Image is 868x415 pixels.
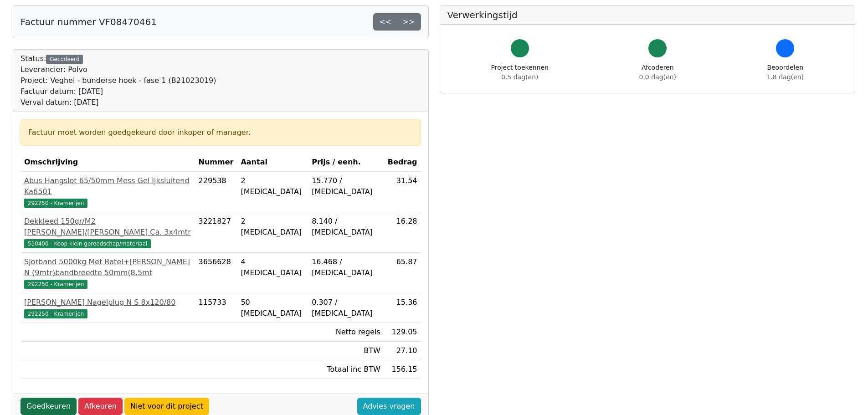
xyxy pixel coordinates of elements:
[373,13,397,31] a: <<
[195,212,237,253] td: 3221827
[241,216,304,238] div: 2 [MEDICAL_DATA]
[241,297,304,319] div: 50 [MEDICAL_DATA]
[308,360,384,379] td: Totaal inc BTW
[78,398,123,415] a: Afkeuren
[24,239,151,248] span: 510400 - Koop klein gereedschap/materiaal
[308,342,384,360] td: BTW
[21,86,216,97] div: Factuur datum: [DATE]
[21,16,157,27] h5: Factuur nummer VF08470461
[501,73,538,81] span: 0.5 dag(en)
[237,153,308,172] th: Aantal
[24,297,191,308] div: [PERSON_NAME] Nagelplug N S 8x120/80
[312,175,380,197] div: 15.770 / [MEDICAL_DATA]
[21,64,216,75] div: Leverancier: Polvo
[312,256,380,278] div: 16.468 / [MEDICAL_DATA]
[384,323,421,342] td: 129.05
[384,212,421,253] td: 16.28
[397,13,421,31] a: >>
[24,297,191,319] a: [PERSON_NAME] Nagelplug N S 8x120/80292250 - Kramerijen
[195,172,237,212] td: 229538
[312,216,380,238] div: 8.140 / [MEDICAL_DATA]
[241,175,304,197] div: 2 [MEDICAL_DATA]
[24,175,191,208] a: Abus Hangslot 65/50mm Mess Gel Ijksluitend Ka6501292250 - Kramerijen
[195,253,237,293] td: 3656628
[308,323,384,342] td: Netto regels
[195,293,237,323] td: 115733
[639,63,676,82] div: Afcoderen
[24,280,87,289] span: 292250 - Kramerijen
[24,216,191,249] a: Dekkleed 150gr/M2 [PERSON_NAME]/[PERSON_NAME] Ca. 3x4mtr510400 - Koop klein gereedschap/materiaal
[21,75,216,86] div: Project: Veghel - bunderse hoek - fase 1 (B21023019)
[21,398,77,415] a: Goedkeuren
[46,55,83,64] div: Gecodeerd
[24,199,87,208] span: 292250 - Kramerijen
[384,172,421,212] td: 31.54
[28,127,413,138] div: Factuur moet worden goedgekeurd door inkoper of manager.
[384,253,421,293] td: 65.87
[124,398,209,415] a: Niet voor dit project
[308,153,384,172] th: Prijs / eenh.
[447,10,848,20] h5: Verwerkingstijd
[639,73,676,81] span: 0.0 dag(en)
[24,216,191,238] div: Dekkleed 150gr/M2 [PERSON_NAME]/[PERSON_NAME] Ca. 3x4mtr
[24,175,191,197] div: Abus Hangslot 65/50mm Mess Gel Ijksluitend Ka6501
[384,342,421,360] td: 27.10
[384,293,421,323] td: 15.36
[384,360,421,379] td: 156.15
[24,256,191,289] a: Sjorband 5000kg Met Ratel+[PERSON_NAME] N (9mtr)bandbreedte 50mm(8.5mt292250 - Kramerijen
[21,53,216,108] div: Status:
[21,97,216,108] div: Verval datum: [DATE]
[24,309,87,318] span: 292250 - Kramerijen
[384,153,421,172] th: Bedrag
[767,63,804,82] div: Beoordelen
[767,73,804,81] span: 1.8 dag(en)
[21,153,195,172] th: Omschrijving
[24,256,191,278] div: Sjorband 5000kg Met Ratel+[PERSON_NAME] N (9mtr)bandbreedte 50mm(8.5mt
[195,153,237,172] th: Nummer
[312,297,380,319] div: 0.307 / [MEDICAL_DATA]
[357,398,421,415] a: Advies vragen
[241,256,304,278] div: 4 [MEDICAL_DATA]
[491,63,549,82] div: Project toekennen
